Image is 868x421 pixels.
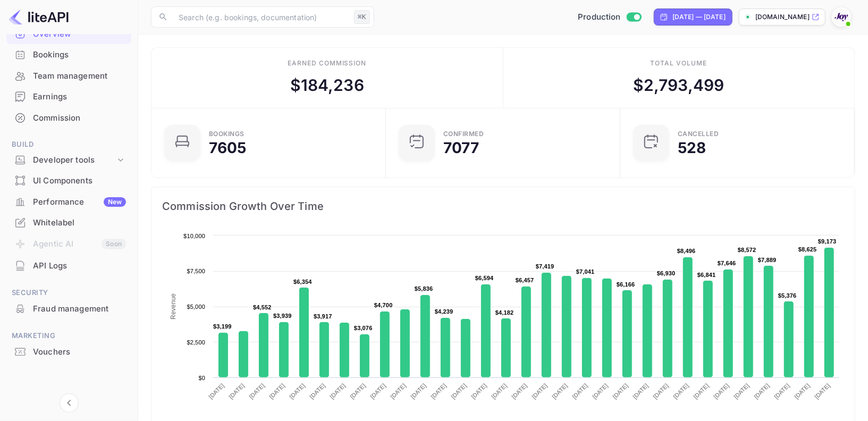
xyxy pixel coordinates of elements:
[162,198,844,215] span: Commission Growth Over Time
[631,382,650,400] text: [DATE]
[187,339,205,346] text: $2,500
[349,382,367,400] text: [DATE]
[6,256,131,275] a: API Logs
[209,131,245,137] div: Bookings
[732,382,751,400] text: [DATE]
[429,382,448,400] text: [DATE]
[6,24,131,44] a: Overview
[33,303,126,315] div: Fraud management
[818,238,837,245] text: $9,173
[314,313,332,319] text: $3,917
[6,45,131,65] div: Bookings
[253,304,272,310] text: $4,552
[33,260,126,272] div: API Logs
[571,382,589,400] text: [DATE]
[33,91,126,103] div: Earnings
[443,140,479,155] div: 7077
[409,382,427,400] text: [DATE]
[290,73,364,97] div: $ 184,236
[328,382,347,400] text: [DATE]
[6,87,131,106] a: Earnings
[678,140,706,155] div: 528
[293,279,312,285] text: $6,354
[652,382,670,400] text: [DATE]
[248,382,266,400] text: [DATE]
[443,131,484,137] div: Confirmed
[833,9,850,26] img: With Joy
[6,171,131,191] div: UI Components
[6,342,131,363] div: Vouchers
[273,313,292,319] text: $3,939
[187,268,205,274] text: $7,500
[6,299,131,318] a: Fraud management
[576,268,595,275] text: $7,041
[574,11,645,23] div: Switch to Sandbox mode
[510,382,528,400] text: [DATE]
[530,382,549,400] text: [DATE]
[617,281,635,288] text: $6,166
[654,9,732,26] div: Click to change the date range period
[712,382,730,400] text: [DATE]
[718,260,736,266] text: $7,646
[6,213,131,232] a: Whitelabel
[611,382,629,400] text: [DATE]
[172,6,350,28] input: Search (e.g. bookings, documentation)
[6,192,131,213] div: PerformanceNew
[6,256,131,276] div: API Logs
[516,277,534,283] text: $6,457
[6,171,131,190] a: UI Components
[227,382,246,400] text: [DATE]
[33,175,126,187] div: UI Components
[470,382,488,400] text: [DATE]
[6,66,131,87] div: Team management
[650,58,707,68] div: Total volume
[6,139,131,150] span: Build
[6,45,131,64] a: Bookings
[6,87,131,107] div: Earnings
[551,382,569,400] text: [DATE]
[60,393,79,412] button: Collapse navigation
[207,382,225,400] text: [DATE]
[435,308,453,315] text: $4,239
[672,12,726,22] div: [DATE] — [DATE]
[354,10,370,24] div: ⌘K
[415,285,433,292] text: $5,836
[677,248,696,254] text: $8,496
[475,275,494,281] text: $6,594
[697,272,716,278] text: $6,841
[369,382,387,400] text: [DATE]
[213,323,232,330] text: $3,199
[6,108,131,129] div: Commission
[6,299,131,319] div: Fraud management
[672,382,690,400] text: [DATE]
[490,382,508,400] text: [DATE]
[33,154,115,166] div: Developer tools
[657,270,676,276] text: $6,930
[9,9,69,26] img: LiteAPI logo
[738,247,756,253] text: $8,572
[104,197,126,207] div: New
[755,12,810,22] p: [DOMAIN_NAME]
[495,309,514,316] text: $4,182
[773,382,791,400] text: [DATE]
[6,213,131,233] div: Whitelabel
[187,304,205,310] text: $5,000
[33,217,126,229] div: Whitelabel
[170,293,177,319] text: Revenue
[308,382,326,400] text: [DATE]
[389,382,407,400] text: [DATE]
[268,382,286,400] text: [DATE]
[793,382,811,400] text: [DATE]
[6,66,131,86] a: Team management
[6,108,131,128] a: Commission
[33,70,126,82] div: Team management
[536,263,554,270] text: $7,419
[33,196,126,208] div: Performance
[758,257,777,263] text: $7,889
[591,382,609,400] text: [DATE]
[578,11,621,23] span: Production
[6,151,131,170] div: Developer tools
[33,49,126,61] div: Bookings
[678,131,719,137] div: CANCELLED
[354,325,373,331] text: $3,076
